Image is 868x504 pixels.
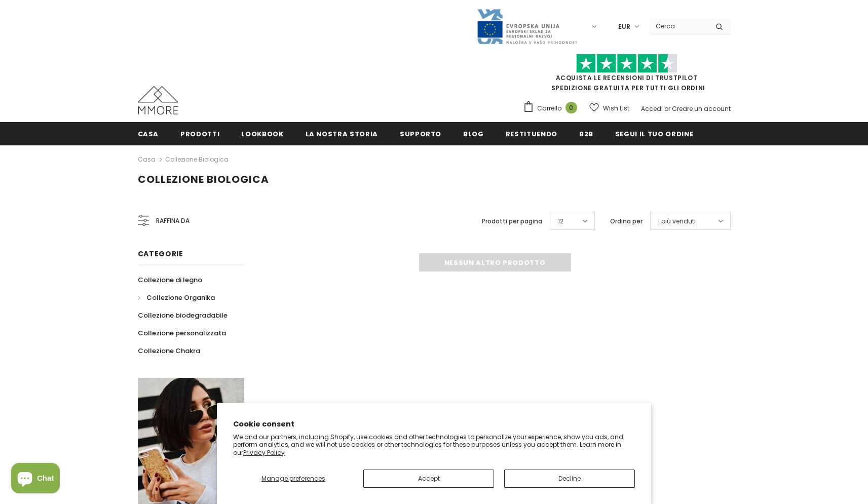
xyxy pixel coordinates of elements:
[138,311,228,320] span: Collezione biodegradabile
[233,419,635,430] h2: Cookie consent
[504,470,635,488] button: Decline
[565,102,577,113] span: 0
[523,58,731,92] span: SPEDIZIONE GRATUITA PER TUTTI GLI ORDINI
[506,122,557,145] a: Restituendo
[138,86,178,114] img: Casi MMORE
[156,215,190,226] span: Raffina da
[180,129,219,139] span: Prodotti
[463,122,484,145] a: Blog
[579,122,593,145] a: B2B
[138,172,269,186] span: Collezione biologica
[650,19,708,33] input: Search Site
[641,104,663,113] a: Accedi
[658,216,696,226] span: I più venduti
[138,342,200,360] a: Collezione Chakra
[138,271,202,289] a: Collezione di legno
[243,448,285,457] a: Privacy Policy
[241,129,283,139] span: Lookbook
[138,324,226,342] a: Collezione personalizzata
[579,129,593,139] span: B2B
[138,306,228,324] a: Collezione biodegradabile
[664,104,670,113] span: or
[306,122,378,145] a: La nostra storia
[618,22,630,32] span: EUR
[8,463,63,496] inbox-online-store-chat: Shopify online store chat
[165,155,229,164] a: Collezione biologica
[138,346,200,356] span: Collezione Chakra
[233,470,353,488] button: Manage preferences
[672,104,731,113] a: Creare un account
[138,153,156,166] a: Casa
[615,122,693,145] a: Segui il tuo ordine
[306,129,378,139] span: La nostra storia
[233,433,635,457] p: We and our partners, including Shopify, use cookies and other technologies to personalize your ex...
[138,249,183,259] span: Categorie
[482,216,542,226] label: Prodotti per pagina
[576,54,677,73] img: Fidati di Pilot Stars
[180,122,219,145] a: Prodotti
[138,129,159,139] span: Casa
[476,8,578,45] img: Javni Razpis
[610,216,643,226] label: Ordina per
[463,129,484,139] span: Blog
[476,22,578,30] a: Javni Razpis
[146,293,215,302] span: Collezione Organika
[603,103,629,113] span: Wish List
[363,470,494,488] button: Accept
[138,328,226,338] span: Collezione personalizzata
[400,122,441,145] a: supporto
[523,101,582,116] a: Carrello 0
[138,122,159,145] a: Casa
[537,103,561,113] span: Carrello
[589,99,629,117] a: Wish List
[506,129,557,139] span: Restituendo
[556,73,698,82] a: Acquista le recensioni di TrustPilot
[261,474,325,483] span: Manage preferences
[241,122,283,145] a: Lookbook
[138,289,215,306] a: Collezione Organika
[138,275,202,285] span: Collezione di legno
[400,129,441,139] span: supporto
[615,129,693,139] span: Segui il tuo ordine
[558,216,563,226] span: 12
